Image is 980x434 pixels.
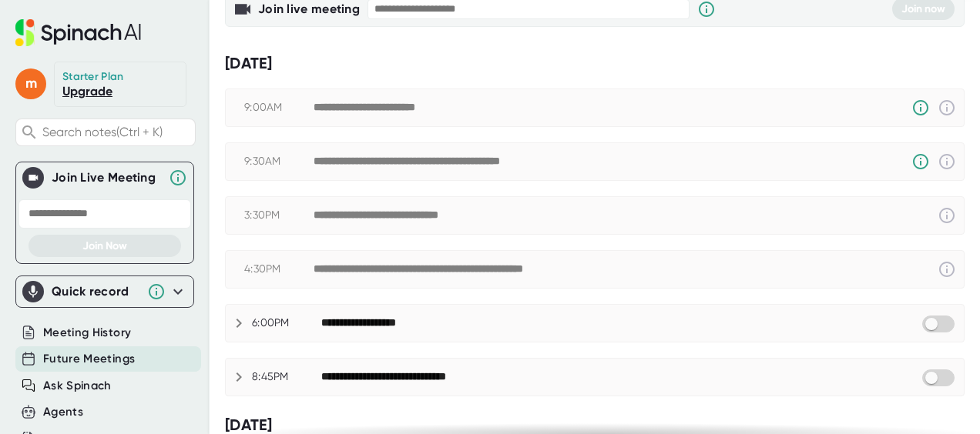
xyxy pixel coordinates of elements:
svg: This event has already passed [938,152,956,171]
span: Search notes (Ctrl + K) [42,125,191,139]
div: Quick record [22,276,187,307]
button: Meeting History [43,324,131,342]
a: Upgrade [62,84,112,98]
div: Starter Plan [62,70,124,84]
button: Future Meetings [43,350,135,368]
span: m [15,68,46,99]
svg: Someone has manually disabled Spinach from this meeting. [911,152,930,171]
b: Join live meeting [258,2,360,16]
div: Join Live Meeting [52,170,161,185]
span: Join now [901,2,945,15]
div: Join Live MeetingJoin Live Meeting [22,162,187,193]
button: Agents [43,403,83,421]
div: 3:30PM [244,209,314,222]
div: [DATE] [225,54,965,73]
div: 9:00AM [244,101,314,115]
span: Join Now [82,239,127,252]
div: 4:30PM [244,262,314,276]
div: 6:00PM [252,316,321,330]
svg: This event has already passed [938,206,956,225]
img: Join Live Meeting [25,170,41,185]
div: Quick record [52,284,139,299]
button: Join Now [29,235,181,257]
div: 9:30AM [244,155,314,169]
svg: This event has already passed [938,98,956,117]
button: Ask Spinach [43,377,112,395]
svg: This event has already passed [938,260,956,279]
svg: Someone has manually disabled Spinach from this meeting. [911,98,930,117]
div: 8:45PM [252,370,321,384]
